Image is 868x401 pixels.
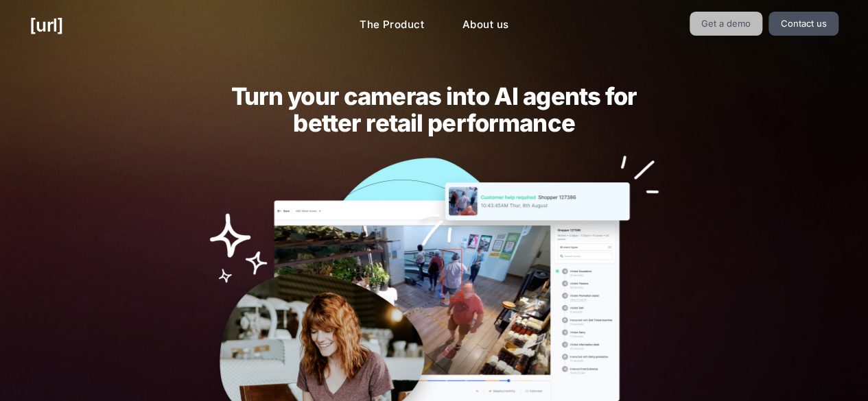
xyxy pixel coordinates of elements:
a: About us [451,12,519,38]
a: [URL] [30,12,63,38]
h2: Turn your cameras into AI agents for better retail performance [209,83,658,136]
a: Contact us [769,12,838,36]
a: Get a demo [690,12,763,36]
a: The Product [349,12,435,38]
